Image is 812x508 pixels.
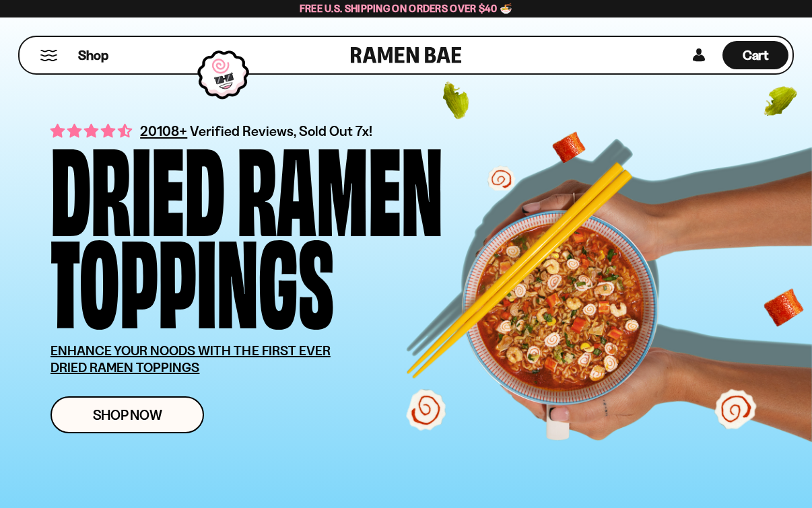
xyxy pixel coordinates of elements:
span: Free U.S. Shipping on Orders over $40 🍜 [300,2,513,15]
a: Shop Now [50,396,204,433]
div: Dried [50,138,225,230]
div: Ramen [237,138,443,230]
span: Shop Now [93,408,162,422]
u: ENHANCE YOUR NOODS WITH THE FIRST EVER DRIED RAMEN TOPPINGS [50,342,331,375]
div: Toppings [50,230,334,322]
button: Mobile Menu Trigger [40,50,58,61]
a: Cart [722,37,788,73]
a: Shop [78,41,108,69]
span: Shop [78,46,108,65]
span: Cart [743,47,769,63]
